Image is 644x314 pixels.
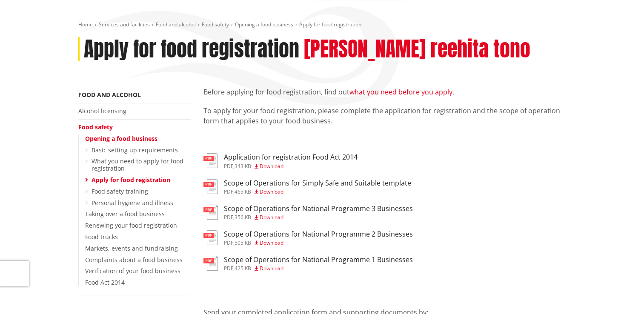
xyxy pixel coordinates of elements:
h3: Scope of Operations for National Programme 3 Businesses [224,205,413,213]
span: Download [260,188,283,195]
span: Download [260,239,283,246]
p: Before applying for food registration, find out . [203,87,566,97]
h3: Scope of Operations for National Programme 2 Businesses [224,230,413,238]
nav: breadcrumb [78,21,566,29]
a: Basic setting up requirements [92,146,178,154]
a: Services and facilities [99,21,150,28]
p: To apply for your food registration, please complete the application for registration and the sco... [203,106,566,126]
a: What you need to apply for food registration [92,157,183,172]
span: Download [260,163,283,170]
a: Food safety [78,123,113,131]
a: Verification of your food business [85,267,180,275]
a: Personal hygiene and illness [92,199,173,207]
a: Taking over a food business [85,210,165,218]
a: Scope of Operations for National Programme 1 Businesses pdf,425 KB Download [203,256,413,271]
div: , [224,164,358,169]
span: 465 KB [235,188,251,195]
span: Download [260,214,283,221]
span: pdf [224,265,233,272]
span: Download [260,265,283,272]
span: 356 KB [235,214,251,221]
a: Renewing your food registration [85,221,177,229]
img: document-pdf.svg [203,153,218,168]
h2: [PERSON_NAME] reehita tono [304,37,530,62]
a: Scope of Operations for National Programme 2 Businesses pdf,505 KB Download [203,230,413,245]
span: 343 KB [235,163,251,170]
a: Food trucks [85,233,118,241]
iframe: Messenger Launcher [605,278,635,309]
h3: Scope of Operations for National Programme 1 Businesses [224,256,413,264]
span: pdf [224,163,233,170]
img: document-pdf.svg [203,256,218,271]
a: Food Act 2014 [85,278,125,286]
a: Markets, events and fundraising [85,244,178,252]
span: Apply for food registration [299,21,361,28]
a: Scope of Operations for National Programme 3 Businesses pdf,356 KB Download [203,205,413,220]
a: Opening a food business [85,134,157,143]
div: , [224,189,411,194]
img: document-pdf.svg [203,179,218,194]
span: 505 KB [235,239,251,246]
div: , [224,240,413,245]
div: , [224,215,413,220]
a: Complaints about a food business [85,256,183,264]
h3: Scope of Operations for Simply Safe and Suitable template [224,179,411,187]
a: Food and alcohol [156,21,196,28]
a: Scope of Operations for Simply Safe and Suitable template pdf,465 KB Download [203,179,411,194]
a: Food and alcohol [78,91,141,99]
a: Application for registration Food Act 2014 pdf,343 KB Download [203,153,358,168]
a: Alcohol licensing [78,107,126,115]
span: pdf [224,188,233,195]
img: document-pdf.svg [203,205,218,220]
a: Food safety [202,21,229,28]
span: 425 KB [235,265,251,272]
a: what you need before you apply [349,87,452,97]
h3: Application for registration Food Act 2014 [224,153,358,161]
h1: Apply for food registration [84,37,299,62]
a: Food safety training [92,187,148,195]
img: document-pdf.svg [203,230,218,245]
div: , [224,266,413,271]
a: Apply for food registration [92,176,170,184]
a: Home [78,21,93,28]
span: pdf [224,214,233,221]
a: Opening a food business [235,21,293,28]
span: pdf [224,239,233,246]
